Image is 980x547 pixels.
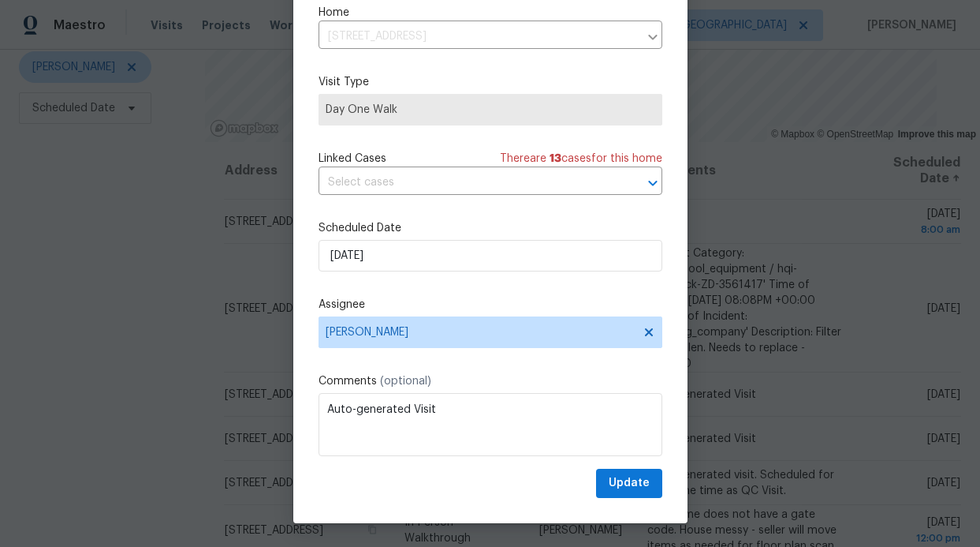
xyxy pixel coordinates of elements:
span: Day One Walk [326,102,655,118]
span: 13 [550,153,561,164]
span: [PERSON_NAME] [326,326,635,339]
input: M/D/YYYY [319,240,662,272]
label: Comments [319,373,662,389]
span: (optional) [380,376,431,387]
label: Visit Type [319,74,662,90]
button: Update [596,469,662,498]
button: Open [642,172,664,194]
input: Select cases [319,170,618,195]
textarea: Auto-generated Visit [319,393,662,456]
label: Scheduled Date [319,220,662,236]
span: Update [609,474,650,493]
span: Linked Cases [319,151,386,167]
label: Assignee [319,297,662,313]
span: There are case s for this home [500,151,662,167]
input: Enter in an address [319,24,639,49]
label: Home [319,5,662,21]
